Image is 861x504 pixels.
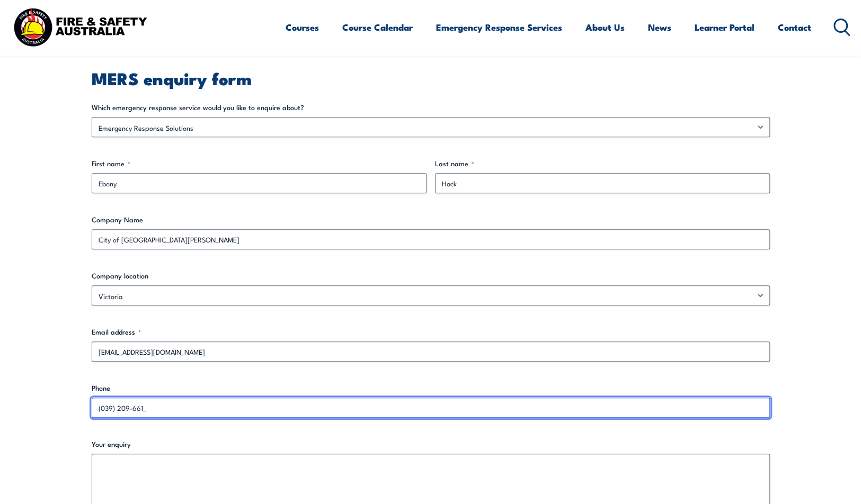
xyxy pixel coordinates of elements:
[435,158,770,169] label: Last name
[92,439,770,449] label: Your enquiry
[92,214,770,225] label: Company Name
[92,271,770,281] label: Company location
[92,102,770,113] label: Which emergency response service would you like to enquire about?
[695,13,755,41] a: Learner Portal
[92,158,427,169] label: First name
[92,383,770,393] label: Phone
[92,70,770,85] h2: MERS enquiry form
[342,13,413,41] a: Course Calendar
[92,327,770,337] label: Email address
[778,13,811,41] a: Contact
[585,13,625,41] a: About Us
[648,13,671,41] a: News
[436,13,562,41] a: Emergency Response Services
[286,13,319,41] a: Courses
